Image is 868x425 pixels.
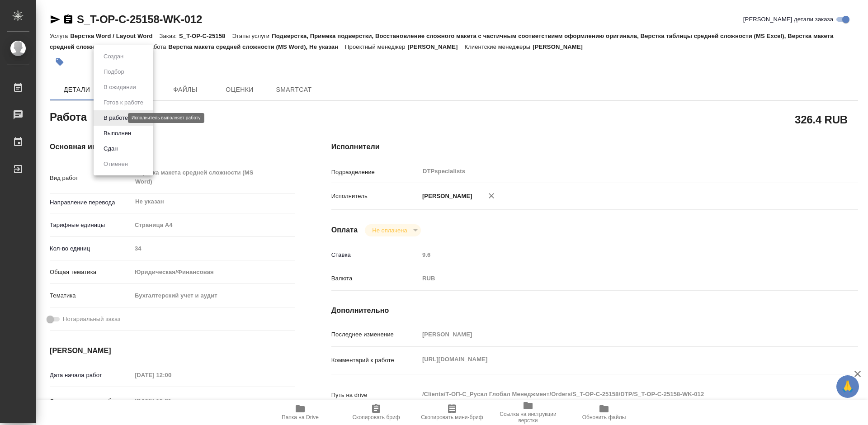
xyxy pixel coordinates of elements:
button: В ожидании [101,82,139,92]
button: Выполнен [101,128,134,138]
button: Отменен [101,159,131,169]
button: Готов к работе [101,98,146,108]
button: Создан [101,52,126,61]
button: Подбор [101,67,127,77]
button: Сдан [101,144,120,154]
button: В работе [101,113,131,123]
